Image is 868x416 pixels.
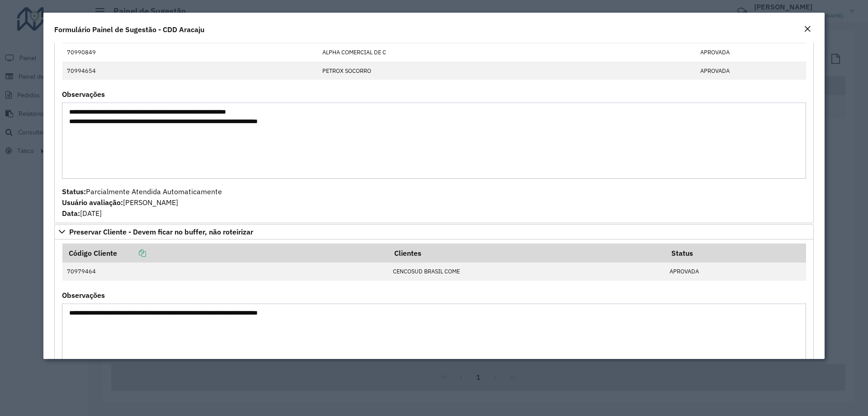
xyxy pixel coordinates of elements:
[62,187,86,196] strong: Status:
[318,43,695,62] td: ALPHA COMERCIAL DE C
[318,62,695,80] td: PETROX SOCORRO
[117,249,146,258] a: Copiar
[62,263,388,281] td: 70979464
[54,224,814,239] a: Preservar Cliente - Devem ficar no buffer, não roteirizar
[62,290,105,301] label: Observações
[801,24,814,35] button: Close
[804,25,811,33] em: Fechar
[62,198,123,207] strong: Usuário avaliação:
[69,228,253,235] span: Preservar Cliente - Devem ficar no buffer, não roteirizar
[62,43,318,62] td: 70990849
[62,89,105,100] label: Observações
[695,62,806,80] td: APROVADA
[62,209,80,218] strong: Data:
[62,62,318,80] td: 70994654
[62,187,222,218] span: Parcialmente Atendida Automaticamente [PERSON_NAME] [DATE]
[388,263,665,281] td: CENCOSUD BRASIL COME
[54,24,204,35] h4: Formulário Painel de Sugestão - CDD Aracaju
[62,244,388,263] th: Código Cliente
[695,43,806,62] td: APROVADA
[665,263,806,281] td: APROVADA
[665,244,806,263] th: Status
[388,244,665,263] th: Clientes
